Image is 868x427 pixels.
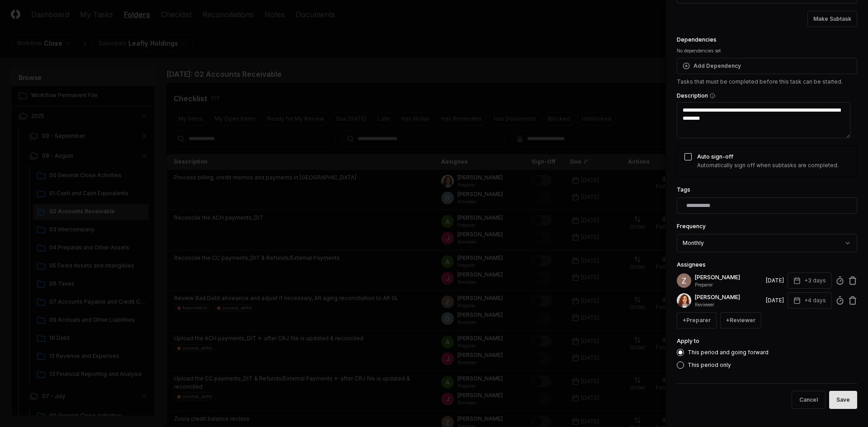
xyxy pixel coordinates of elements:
p: Reviewer [695,301,762,308]
label: Auto sign-off [697,153,733,160]
div: [DATE] [766,277,784,285]
label: This period and going forward [688,350,769,355]
p: [PERSON_NAME] [695,273,762,282]
button: Cancel [792,391,826,409]
button: +3 days [788,272,832,289]
button: +Preparer [677,312,717,328]
label: Assignees [677,261,706,268]
p: [PERSON_NAME] [695,293,762,301]
button: Add Dependency [677,58,857,74]
p: Tasks that must be completed before this task can be started. [677,78,857,86]
button: Save [829,391,857,409]
button: +4 days [788,292,832,309]
label: Apply to [677,338,699,344]
p: Preparer [695,282,762,288]
p: Automatically sign off when subtasks are completed. [697,161,839,169]
div: No dependencies set [677,47,857,54]
button: Description [710,93,715,99]
label: Dependencies [677,36,717,43]
label: Description [677,93,857,99]
div: [DATE] [766,296,784,305]
label: This period only [688,362,731,368]
label: Frequency [677,223,706,230]
img: ACg8ocKnDsamp5-SE65NkOhq35AnOBarAXdzXQ03o9g231ijNgHgyA=s96-c [677,273,691,288]
img: ACg8ocLdVaUJ3SPYiWtV1SCOCLc5fH8jwZS3X49UX5Q0z8zS0ESX3Ok=s96-c [677,293,691,308]
button: +Reviewer [720,312,761,328]
label: Tags [677,186,690,193]
button: Make Subtask [807,11,857,27]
